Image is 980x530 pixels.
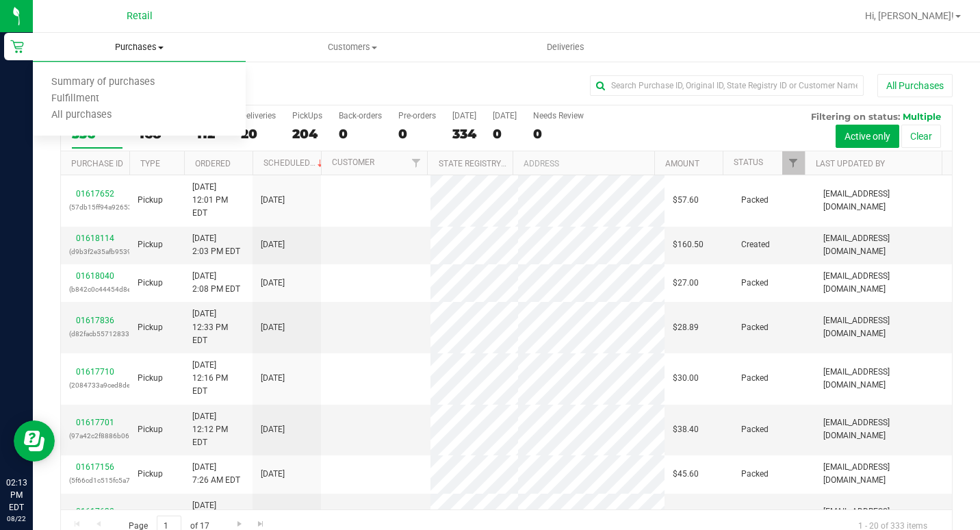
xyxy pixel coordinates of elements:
[823,188,944,214] span: [EMAIL_ADDRESS][DOMAIN_NAME]
[76,271,114,281] a: 01618040
[261,277,285,290] span: [DATE]
[14,420,55,462] iframe: Resource center
[823,461,944,487] span: [EMAIL_ADDRESS][DOMAIN_NAME]
[339,111,382,121] div: Back-orders
[195,159,231,168] a: Ordered
[246,33,459,62] a: Customers
[816,159,885,168] a: Last Updated By
[76,507,114,516] a: 01617632
[140,159,160,168] a: Type
[901,125,941,148] button: Clear
[459,33,672,62] a: Deliveries
[192,410,244,450] span: [DATE] 12:12 PM EDT
[452,111,476,121] div: [DATE]
[69,283,121,296] p: (b842c0c44454d8e1)
[138,423,163,436] span: Pickup
[823,314,944,340] span: [EMAIL_ADDRESS][DOMAIN_NAME]
[69,327,121,340] p: (d82facb557128339)
[138,238,163,251] span: Pickup
[138,468,163,481] span: Pickup
[69,474,121,487] p: (5f66cd1c515fc5a7)
[76,418,114,427] a: 01617701
[192,181,244,220] span: [DATE] 12:01 PM EDT
[734,157,763,167] a: Status
[10,40,24,53] inline-svg: Retail
[339,126,382,142] div: 0
[673,321,699,334] span: $28.89
[673,194,699,207] span: $57.60
[823,366,944,392] span: [EMAIL_ADDRESS][DOMAIN_NAME]
[439,159,511,168] a: State Registry ID
[76,189,114,199] a: 01617652
[528,41,603,53] span: Deliveries
[741,321,769,334] span: Packed
[192,270,240,296] span: [DATE] 2:08 PM EDT
[865,10,954,21] span: Hi, [PERSON_NAME]!
[138,194,163,207] span: Pickup
[665,159,699,168] a: Amount
[69,201,121,214] p: (57db15ff94a92653)
[903,111,941,122] span: Multiple
[513,151,654,175] th: Address
[192,232,240,258] span: [DATE] 2:03 PM EDT
[877,74,953,97] button: All Purchases
[6,514,27,524] p: 08/22
[741,194,769,207] span: Packed
[263,158,326,168] a: Scheduled
[398,126,436,142] div: 0
[33,77,173,88] span: Summary of purchases
[823,232,944,258] span: [EMAIL_ADDRESS][DOMAIN_NAME]
[76,462,114,472] a: 01617156
[71,159,123,168] a: Purchase ID
[823,416,944,442] span: [EMAIL_ADDRESS][DOMAIN_NAME]
[33,110,130,121] span: All purchases
[192,359,244,399] span: [DATE] 12:16 PM EDT
[590,75,864,96] input: Search Purchase ID, Original ID, State Registry ID or Customer Name...
[493,111,517,121] div: [DATE]
[69,429,121,442] p: (97a42c2f8886b062)
[741,277,769,290] span: Packed
[261,194,285,207] span: [DATE]
[138,372,163,385] span: Pickup
[261,321,285,334] span: [DATE]
[673,423,699,436] span: $38.40
[261,238,285,251] span: [DATE]
[292,111,322,121] div: PickUps
[741,372,769,385] span: Packed
[33,41,246,53] span: Purchases
[261,423,285,436] span: [DATE]
[69,379,121,392] p: (2084733a9ced8dea)
[76,316,114,325] a: 01617836
[138,277,163,290] span: Pickup
[673,468,699,481] span: $45.60
[673,238,704,251] span: $160.50
[192,461,240,487] span: [DATE] 7:26 AM EDT
[493,126,517,142] div: 0
[76,234,114,243] a: 01618114
[6,477,27,514] p: 02:13 PM EDT
[332,157,374,167] a: Customer
[192,307,244,347] span: [DATE] 12:33 PM EDT
[261,468,285,481] span: [DATE]
[452,126,476,142] div: 334
[76,367,114,377] a: 01617710
[246,41,458,53] span: Customers
[241,111,276,121] div: Deliveries
[33,33,246,62] a: Purchases Summary of purchases Fulfillment All purchases
[127,10,153,22] span: Retail
[823,270,944,296] span: [EMAIL_ADDRESS][DOMAIN_NAME]
[533,111,584,121] div: Needs Review
[533,126,584,142] div: 0
[782,151,805,175] a: Filter
[33,93,118,105] span: Fulfillment
[404,151,427,175] a: Filter
[292,126,322,142] div: 204
[241,126,276,142] div: 20
[69,245,121,258] p: (d9b3f2e35afb9539)
[673,277,699,290] span: $27.00
[836,125,899,148] button: Active only
[138,321,163,334] span: Pickup
[673,372,699,385] span: $30.00
[261,372,285,385] span: [DATE]
[741,468,769,481] span: Packed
